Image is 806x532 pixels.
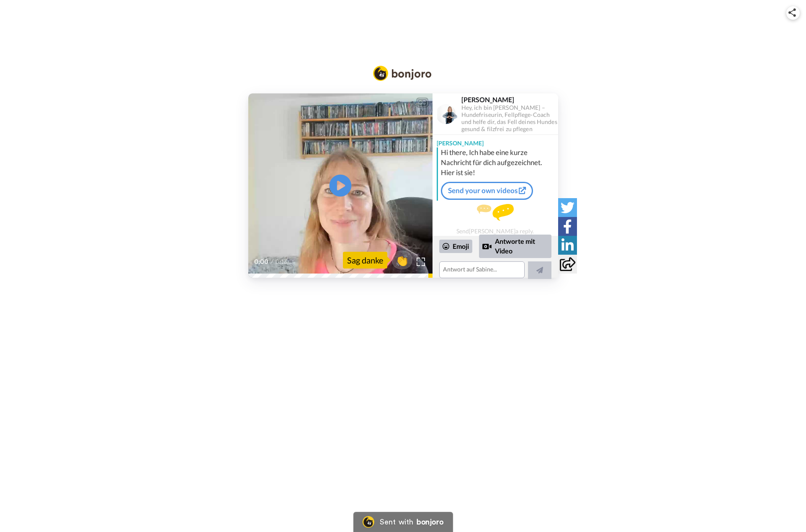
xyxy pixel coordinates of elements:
span: 0:13 [275,257,290,267]
img: Full screen [417,258,425,266]
div: Reply by Video [482,241,492,251]
span: 0:00 [254,257,269,267]
div: Antworte mit Video [479,235,551,258]
img: Profile Image [437,104,457,124]
div: [PERSON_NAME] [433,135,558,147]
div: Sag danke [343,252,387,269]
div: CC [417,98,427,107]
img: ic_share.svg [788,8,796,17]
div: Hey, ich bin [PERSON_NAME] – Hundefriseurin, Fellpflege-Coach und helfe dir, das Fell deines Hund... [461,104,558,132]
img: Bonjoro Logo [373,66,432,81]
div: Hi there, Ich habe eine kurze Nachricht für dich aufgezeichnet. Hier ist sie! [441,147,556,178]
button: 👏 [391,251,412,269]
div: [PERSON_NAME] [461,96,558,103]
div: Send [PERSON_NAME] a reply. [433,204,558,235]
img: message.svg [477,204,514,221]
span: 👏 [391,253,412,267]
div: Emoji [439,240,472,253]
a: Send your own videos [441,182,533,199]
span: / [270,257,273,267]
